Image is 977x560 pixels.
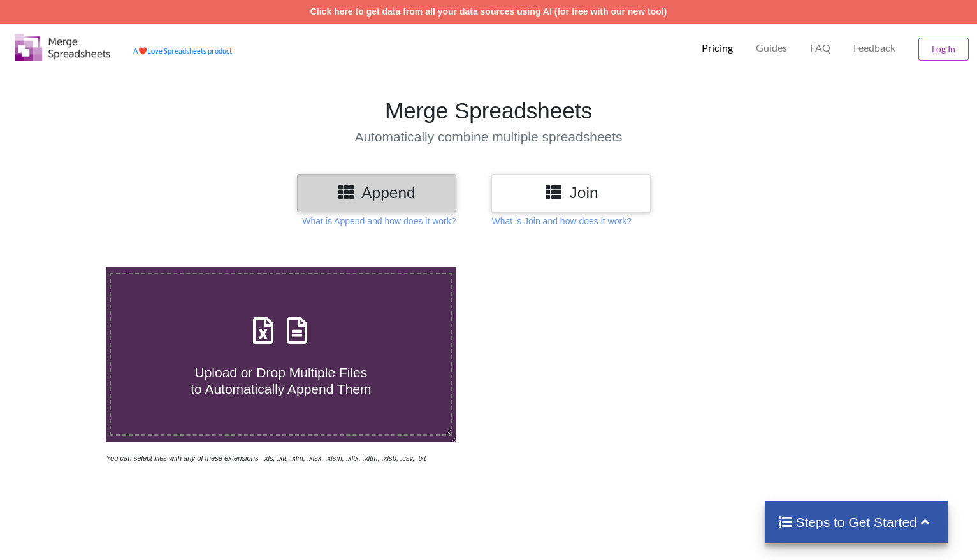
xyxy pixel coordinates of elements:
button: Log In [918,38,969,61]
img: Logo.png [15,34,110,61]
i: You can select files with any of these extensions: .xls, .xlt, .xlm, .xlsx, .xlsm, .xltx, .xltm, ... [106,454,426,462]
p: Guides [756,41,787,55]
h3: Join [501,183,641,202]
h4: Steps to Get Started [778,514,935,530]
a: AheartLove Spreadsheets product [133,47,232,55]
p: FAQ [810,41,830,55]
p: Pricing [702,41,733,55]
a: Click here to get data from all your data sources using AI (for free with our new tool) [310,6,667,17]
h3: Append [307,183,447,202]
p: What is Append and how does it work? [302,215,456,227]
span: heart [138,47,147,55]
span: Feedback [853,43,895,53]
span: Upload or Drop Multiple Files to Automatically Append Them [191,365,371,396]
p: What is Join and how does it work? [491,215,631,227]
